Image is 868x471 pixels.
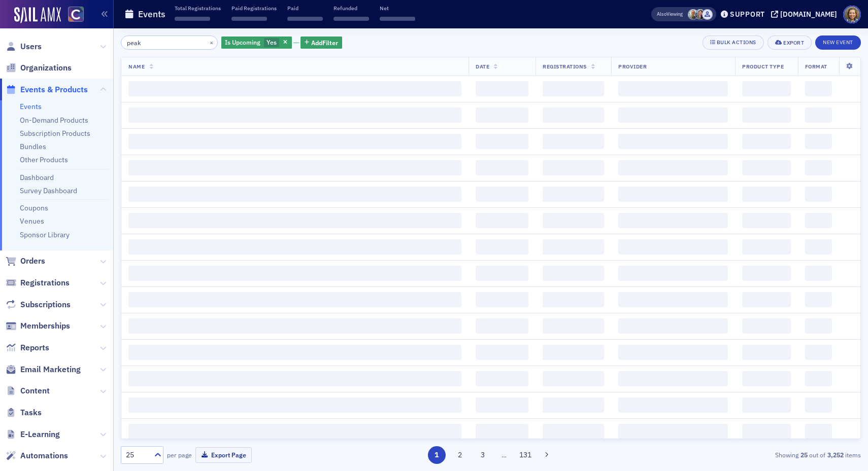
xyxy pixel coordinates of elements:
[543,134,604,149] span: ‌
[68,7,84,22] img: SailAMX
[476,397,528,413] span: ‌
[618,266,728,281] span: ‌
[175,5,221,12] p: Total Registrations
[121,35,218,50] input: Search…
[805,239,832,255] span: ‌
[333,17,369,21] span: ‌
[6,342,49,353] a: Reports
[618,371,728,386] span: ‌
[543,107,604,123] span: ‌
[20,407,42,418] span: Tasks
[543,318,604,334] span: ‌
[843,6,861,23] span: Profile
[618,160,728,175] span: ‌
[221,37,292,49] div: Yes
[266,38,277,46] span: Yes
[128,424,461,439] span: ‌
[742,187,791,202] span: ‌
[128,107,461,123] span: ‌
[805,266,832,281] span: ‌
[742,63,784,70] span: Product Type
[742,107,791,123] span: ‌
[476,371,528,386] span: ‌
[20,299,71,310] span: Subscriptions
[20,155,68,164] a: Other Products
[618,424,728,439] span: ‌
[20,173,54,182] a: Dashboard
[6,41,42,52] a: Users
[6,429,60,440] a: E-Learning
[805,107,832,123] span: ‌
[543,160,604,175] span: ‌
[805,397,832,413] span: ‌
[428,446,446,464] button: 1
[742,292,791,307] span: ‌
[6,84,88,95] a: Events & Products
[742,239,791,255] span: ‌
[798,450,809,459] strong: 25
[128,187,461,202] span: ‌
[476,81,528,96] span: ‌
[805,213,832,228] span: ‌
[476,187,528,202] span: ‌
[128,397,461,413] span: ‌
[742,81,791,96] span: ‌
[543,266,604,281] span: ‌
[695,9,706,20] span: Tiffany Carson
[20,450,68,461] span: Automations
[618,63,647,70] span: Provider
[474,446,492,464] button: 3
[767,35,812,50] button: Export
[20,41,42,52] span: Users
[380,5,415,12] p: Net
[742,266,791,281] span: ‌
[742,160,791,175] span: ‌
[476,213,528,228] span: ‌
[476,424,528,439] span: ‌
[543,292,604,307] span: ‌
[815,37,861,46] a: New Event
[128,239,461,255] span: ‌
[195,447,252,463] button: Export Page
[618,397,728,413] span: ‌
[497,450,511,459] span: …
[815,35,861,50] button: New Event
[20,429,60,440] span: E-Learning
[20,116,88,125] a: On-Demand Products
[742,371,791,386] span: ‌
[225,38,260,46] span: Is Upcoming
[175,17,210,21] span: ‌
[207,38,216,47] button: ×
[543,213,604,228] span: ‌
[380,17,415,21] span: ‌
[6,407,42,418] a: Tasks
[543,187,604,202] span: ‌
[6,364,81,375] a: Email Marketing
[20,277,70,288] span: Registrations
[618,213,728,228] span: ‌
[543,239,604,255] span: ‌
[128,266,461,281] span: ‌
[311,38,338,47] span: Add Filter
[805,371,832,386] span: ‌
[805,424,832,439] span: ‌
[780,10,837,19] div: [DOMAIN_NAME]
[476,266,528,281] span: ‌
[742,397,791,413] span: ‌
[128,160,461,175] span: ‌
[771,11,841,18] button: [DOMAIN_NAME]
[702,9,713,20] span: Dan Baer
[618,107,728,123] span: ‌
[231,17,267,21] span: ‌
[742,424,791,439] span: ‌
[618,345,728,360] span: ‌
[20,364,81,375] span: Email Marketing
[128,81,461,96] span: ‌
[543,81,604,96] span: ‌
[6,277,70,288] a: Registrations
[476,160,528,175] span: ‌
[128,371,461,386] span: ‌
[517,446,535,464] button: 131
[742,134,791,149] span: ‌
[618,292,728,307] span: ‌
